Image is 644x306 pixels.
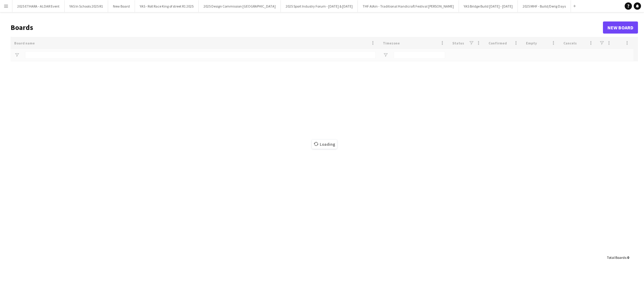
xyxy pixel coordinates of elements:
[281,0,358,12] button: 2025 Sport Industry Forum - [DATE] & [DATE]
[11,23,603,32] h1: Boards
[627,255,629,260] span: 0
[312,140,337,149] span: Loading
[459,0,518,12] button: YAS Bridge Build [DATE] - [DATE]
[607,252,629,263] div: :
[12,0,65,12] button: 2025 ETHARA - ALDAR Event
[65,0,108,12] button: YAS In Schools 2025 R1
[518,0,571,12] button: 2025 MHF - Build/Derig Days
[108,0,135,12] button: New Board
[199,0,281,12] button: 2025 Design Commission [GEOGRAPHIC_DATA]
[607,255,626,260] span: Total Boards
[603,21,638,34] a: New Board
[358,0,459,12] button: THF AlAin - Traditional Handicraft Festival [PERSON_NAME]
[135,0,199,12] button: YAS - Roll Race King of street R1 2025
